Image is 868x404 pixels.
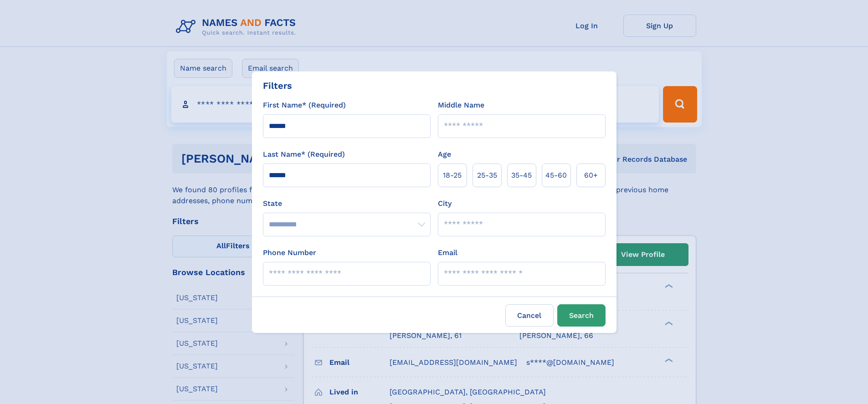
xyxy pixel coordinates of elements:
label: Middle Name [438,100,484,111]
label: Last Name* (Required) [263,149,345,160]
span: 25‑35 [477,170,497,181]
label: City [438,198,452,209]
div: Filters [263,79,292,92]
button: Search [557,304,606,327]
label: Age [438,149,451,160]
label: First Name* (Required) [263,100,346,111]
span: 60+ [584,170,598,181]
label: Cancel [505,304,554,327]
label: State [263,198,431,209]
span: 45‑60 [545,170,567,181]
label: Phone Number [263,247,316,258]
label: Email [438,247,457,258]
span: 35‑45 [511,170,532,181]
span: 18‑25 [443,170,462,181]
